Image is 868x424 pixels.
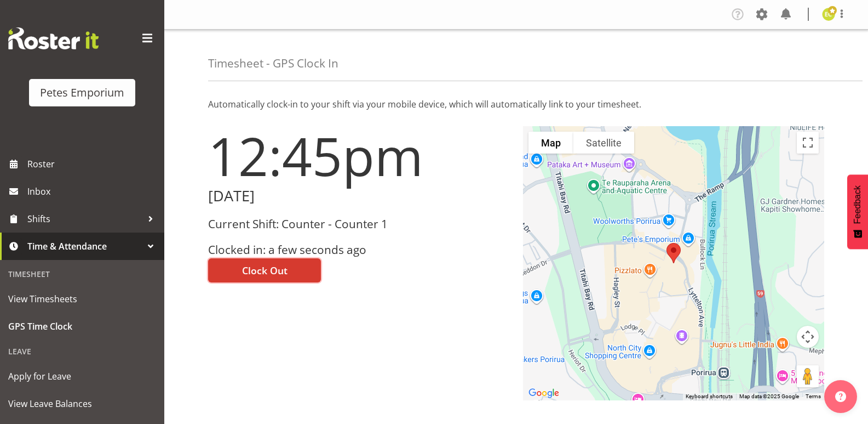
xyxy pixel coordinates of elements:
span: Feedback [853,185,863,224]
a: Apply for Leave [3,363,162,390]
span: Roster [27,156,159,172]
span: Inbox [27,183,159,200]
h1: 12:45pm [208,126,510,185]
a: View Timesheets [3,285,162,313]
span: View Timesheets [8,291,156,307]
span: Map data ©2025 Google [739,393,799,399]
div: Leave [3,340,162,363]
div: Petes Emporium [40,84,124,101]
a: Terms (opens in new tab) [806,393,821,399]
img: Rosterit website logo [8,27,99,49]
p: Automatically clock-in to your shift via your mobile device, which will automatically link to you... [208,98,824,111]
span: View Leave Balances [8,395,156,412]
button: Show satellite imagery [573,132,634,154]
button: Toggle fullscreen view [797,132,819,154]
span: Apply for Leave [8,368,156,385]
h3: Current Shift: Counter - Counter 1 [208,218,510,230]
span: Time & Attendance [27,238,142,255]
button: Feedback - Show survey [847,174,868,249]
img: emma-croft7499.jpg [822,8,835,21]
div: Timesheet [3,263,162,285]
h3: Clocked in: a few seconds ago [208,244,510,256]
span: Clock Out [242,263,288,278]
a: Open this area in Google Maps (opens a new window) [526,386,562,400]
h2: [DATE] [208,188,510,205]
a: GPS Time Clock [3,313,162,340]
img: Google [526,386,562,400]
button: Show street map [528,132,573,154]
button: Clock Out [208,258,321,282]
img: help-xxl-2.png [835,391,846,402]
span: Shifts [27,211,142,227]
h4: Timesheet - GPS Clock In [208,57,338,70]
button: Map camera controls [797,326,819,348]
button: Drag Pegman onto the map to open Street View [797,365,819,387]
button: Keyboard shortcuts [686,393,733,400]
span: GPS Time Clock [8,318,156,335]
a: View Leave Balances [3,390,162,417]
